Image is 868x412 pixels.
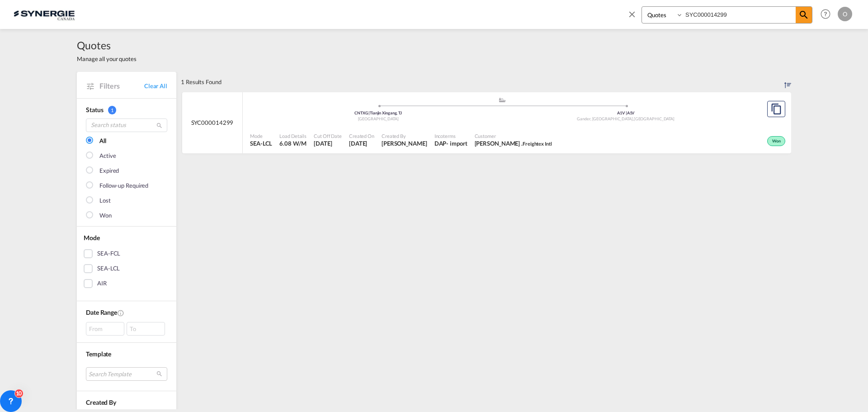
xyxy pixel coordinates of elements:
[86,322,124,336] div: From
[77,38,137,52] span: Quotes
[97,279,107,288] div: AIR
[818,6,838,23] div: Help
[127,322,165,336] div: To
[446,139,467,147] div: - import
[617,110,627,115] span: A1V
[382,133,427,139] span: Created By
[838,7,852,21] div: O
[99,166,119,175] div: Expired
[279,133,307,139] span: Load Details
[84,279,170,288] md-checkbox: AIR
[99,81,144,91] span: Filters
[108,106,116,114] span: 1
[497,98,508,102] md-icon: assets/icons/custom/ship-fill.svg
[99,152,116,161] div: Active
[767,136,785,146] div: Won
[627,9,637,19] md-icon: icon-close
[99,196,111,205] div: Lost
[77,55,137,63] span: Manage all your quotes
[86,118,167,132] input: Search status
[368,110,370,115] span: |
[796,7,812,23] span: icon-magnify
[86,308,117,316] span: Date Range
[99,181,148,190] div: Follow-up Required
[626,110,627,115] span: |
[767,101,785,117] button: Copy Quote
[771,104,782,114] md-icon: assets/icons/custom/copyQuote.svg
[434,139,447,147] div: DAP
[144,82,167,90] a: Clear All
[86,106,103,114] span: Status
[86,105,167,114] div: Status 1
[84,249,170,258] md-checkbox: SEA-FCL
[772,138,783,145] span: Won
[349,139,374,147] span: 25 Aug 2025
[798,9,809,20] md-icon: icon-magnify
[99,211,112,220] div: Won
[475,133,552,139] span: Customer
[523,141,552,147] span: Freightex Intl
[156,122,163,129] md-icon: icon-magnify
[314,139,342,147] span: 25 Aug 2025
[434,133,467,139] span: Incoterms
[181,72,222,92] div: 1 Results Found
[182,92,791,154] div: SYC000014299 assets/icons/custom/ship-fill.svgassets/icons/custom/roll-o-plane.svgOriginTianjin X...
[314,133,342,139] span: Cut Off Date
[627,110,635,115] span: A1V
[577,116,633,121] span: Gander, [GEOGRAPHIC_DATA]
[358,116,399,121] span: [GEOGRAPHIC_DATA]
[250,133,272,139] span: Mode
[683,7,796,23] input: Enter Quotation Number
[382,139,427,147] span: Rosa Ho
[99,137,106,146] div: All
[84,234,100,242] span: Mode
[97,249,120,258] div: SEA-FCL
[634,116,675,121] span: [GEOGRAPHIC_DATA]
[86,398,116,406] span: Created By
[14,4,75,24] img: 1f56c880d42311ef80fc7dca854c8e59.png
[784,72,791,92] div: Sort by: Created On
[818,6,833,22] span: Help
[475,139,552,147] span: Ritesh . Freightex Intl
[250,139,272,147] span: SEA-LCL
[97,264,120,273] div: SEA-LCL
[434,139,467,147] div: DAP import
[117,309,124,317] md-icon: Created On
[86,350,111,358] span: Template
[84,264,170,273] md-checkbox: SEA-LCL
[86,322,167,336] span: From To
[354,110,402,115] span: CNTXG Tianjin Xingang, TJ
[349,133,374,139] span: Created On
[627,6,642,28] span: icon-close
[633,116,634,121] span: ,
[191,118,234,127] span: SYC000014299
[279,140,306,147] span: 6.08 W/M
